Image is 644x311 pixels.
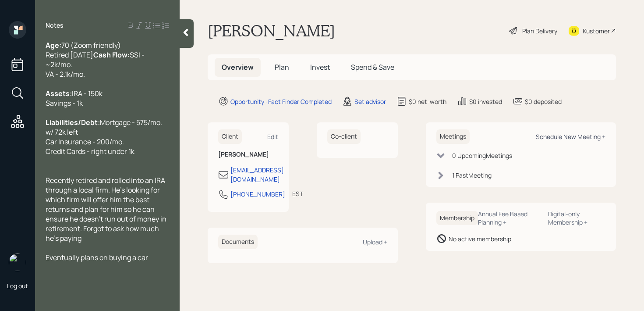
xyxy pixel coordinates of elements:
[292,189,303,198] div: EST
[230,165,284,184] div: [EMAIL_ADDRESS][DOMAIN_NAME]
[351,62,394,72] span: Spend & Save
[409,97,446,106] div: $0 net-worth
[46,89,72,98] span: Assets:
[46,50,146,79] span: SSI - ~2k/mo. VA - 2.1k/mo.
[46,40,61,50] span: Age:
[469,97,502,106] div: $0 invested
[363,238,387,246] div: Upload +
[548,210,605,226] div: Digital-only Membership +
[327,129,361,144] h6: Co-client
[536,132,605,141] div: Schedule New Meeting +
[46,175,168,243] span: Recently retired and rolled into an IRA through a local firm. He's looking for which firm will of...
[275,62,289,72] span: Plan
[436,211,478,225] h6: Membership
[46,40,121,60] span: 70 (Zoom friendly) Retired [DATE]
[208,21,335,40] h1: [PERSON_NAME]
[222,62,254,72] span: Overview
[354,97,386,106] div: Set advisor
[436,129,470,144] h6: Meetings
[7,282,28,290] div: Log out
[230,189,285,199] div: [PHONE_NUMBER]
[452,171,492,180] div: 1 Past Meeting
[522,26,557,36] div: Plan Delivery
[218,151,278,158] h6: [PERSON_NAME]
[218,235,258,249] h6: Documents
[230,97,332,106] div: Opportunity · Fact Finder Completed
[310,62,330,72] span: Invest
[9,254,26,271] img: retirable_logo.png
[46,89,103,108] span: IRA - 150k Savings - 1k
[452,151,512,160] div: 0 Upcoming Meeting s
[583,26,610,36] div: Kustomer
[46,118,163,156] span: Mortgage - 575/mo. w/ 72k left Car Insurance - 200/mo. Credit Cards - right under 1k
[449,234,511,243] div: No active membership
[267,132,278,141] div: Edit
[93,50,130,60] span: Cash Flow:
[525,97,562,106] div: $0 deposited
[478,210,541,226] div: Annual Fee Based Planning +
[46,118,100,127] span: Liabilities/Debt:
[46,253,148,262] span: Eventually plans on buying a car
[218,129,242,144] h6: Client
[46,21,64,30] label: Notes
